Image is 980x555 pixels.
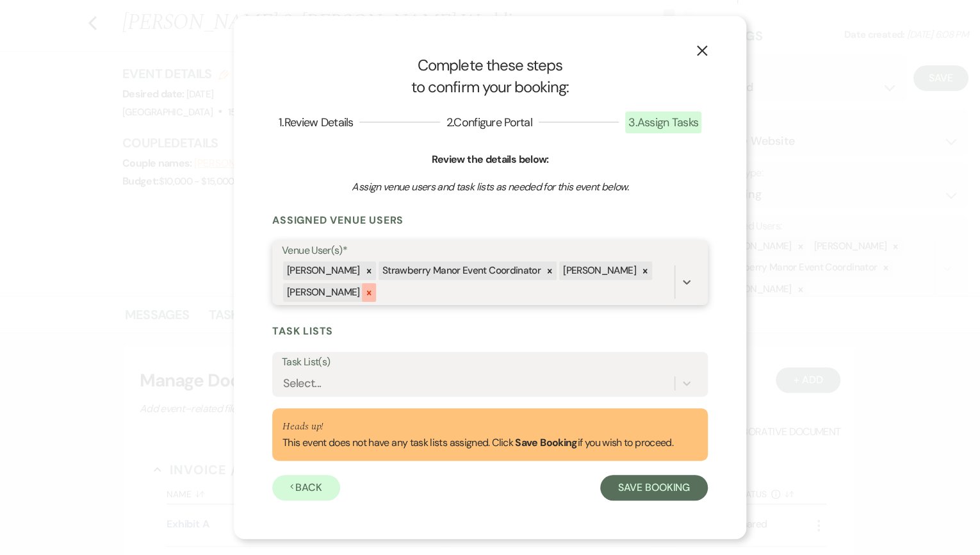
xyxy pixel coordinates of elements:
[446,115,532,130] span: 2 . Configure Portal
[619,117,708,128] button: 3.Assign Tasks
[283,261,362,280] div: [PERSON_NAME]
[272,117,359,128] button: 1.Review Details
[515,436,577,449] b: Save Booking
[440,117,539,128] button: 2.Configure Portal
[272,153,708,167] h6: Review the details below:
[282,353,698,372] label: Task List(s)
[283,375,321,392] div: Select...
[272,213,708,228] h3: Assigned Venue Users
[625,112,701,133] span: 3 . Assign Tasks
[282,242,698,260] label: Venue User(s)*
[282,418,673,451] div: This event does not have any task lists assigned. Click if you wish to proceed.
[283,283,362,302] div: [PERSON_NAME]
[272,324,708,338] h3: Task Lists
[279,115,353,130] span: 1 . Review Details
[272,54,708,97] h1: Complete these steps to confirm your booking:
[559,261,638,280] div: [PERSON_NAME]
[316,180,664,194] h3: Assign venue users and task lists as needed for this event below.
[272,475,340,501] button: Back
[379,261,543,280] div: Strawberry Manor Event Coordinator
[282,418,673,435] p: Heads up!
[600,475,708,501] button: Save Booking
